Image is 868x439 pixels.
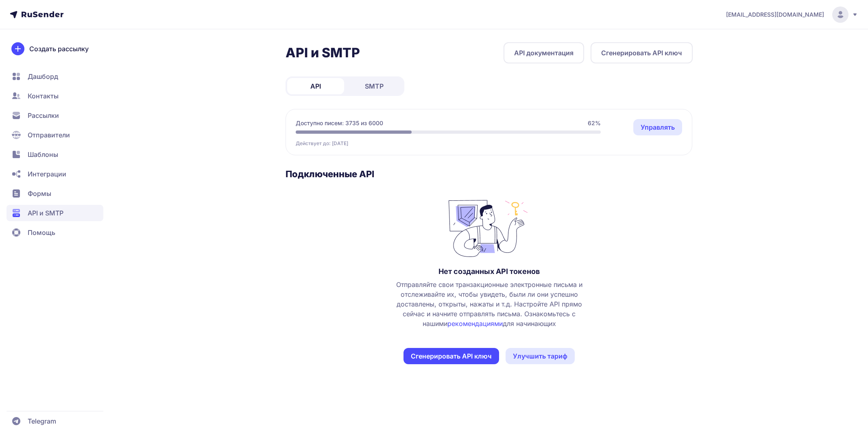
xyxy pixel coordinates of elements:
[447,319,503,328] a: рекомендациями
[506,348,575,364] a: Улучшить тариф
[504,42,584,63] a: API документация
[28,169,66,179] span: Интеграции
[726,11,824,19] span: [EMAIL_ADDRESS][DOMAIN_NAME]
[28,189,51,198] span: Формы
[388,280,590,328] span: Отправляйте свои транзакционные электронные письма и отслеживайте их, чтобы увидеть, были ли они ...
[296,119,383,127] span: Доступно писем: 3735 из 6000
[28,416,56,426] span: Telegram
[296,140,348,147] span: Действует до: [DATE]
[449,196,530,257] img: no_photo
[28,72,58,81] span: Дашборд
[286,168,693,180] h3: Подключенные API
[28,111,59,120] span: Рассылки
[28,228,55,237] span: Помощь
[403,348,499,364] button: Сгенерировать API ключ
[28,150,58,159] span: Шаблоны
[28,130,70,140] span: Отправители
[588,119,601,127] span: 62%
[591,42,693,63] button: Сгенерировать API ключ
[28,91,59,101] span: Контакты
[28,208,63,218] span: API и SMTP
[365,81,384,91] span: SMTP
[287,78,344,94] a: API
[346,78,403,94] a: SMTP
[286,45,360,61] h2: API и SMTP
[310,81,321,91] span: API
[633,119,682,135] a: Управлять
[29,44,89,54] span: Создать рассылку
[7,413,103,429] a: Telegram
[438,267,540,276] h3: Нет созданных API токенов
